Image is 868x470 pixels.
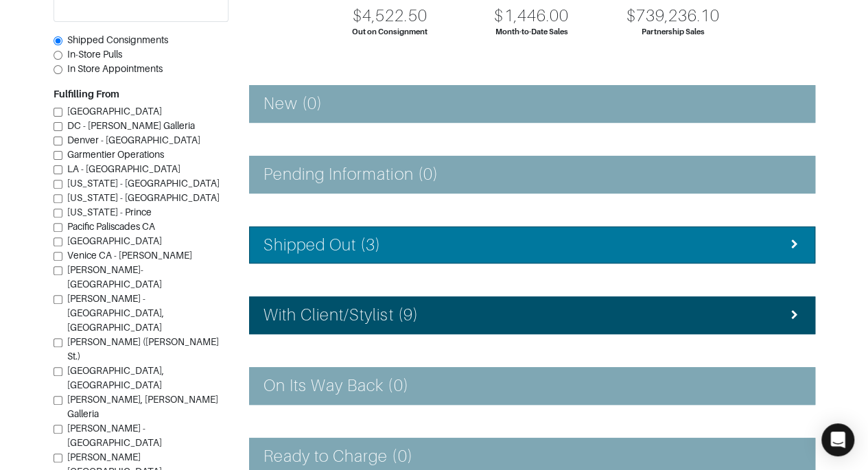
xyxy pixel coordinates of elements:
[67,423,162,448] span: [PERSON_NAME] - [GEOGRAPHIC_DATA]
[54,223,62,232] input: Pacific Paliscades CA
[67,394,218,419] span: [PERSON_NAME], [PERSON_NAME] Galleria
[54,367,62,376] input: [GEOGRAPHIC_DATA], [GEOGRAPHIC_DATA]
[352,26,427,38] div: Out on Consignment
[54,122,62,131] input: DC - [PERSON_NAME] Galleria
[263,447,413,467] h4: Ready to Charge (0)
[67,178,220,189] span: [US_STATE] - [GEOGRAPHIC_DATA]
[54,425,62,434] input: [PERSON_NAME] - [GEOGRAPHIC_DATA]
[54,151,62,160] input: Garmentier Operations
[54,165,62,174] input: LA - [GEOGRAPHIC_DATA]
[54,194,62,203] input: [US_STATE] - [GEOGRAPHIC_DATA]
[67,250,192,261] span: Venice CA - [PERSON_NAME]
[54,51,62,60] input: In-Store Pulls
[67,293,164,333] span: [PERSON_NAME] - [GEOGRAPHIC_DATA], [GEOGRAPHIC_DATA]
[54,454,62,462] input: [PERSON_NAME][GEOGRAPHIC_DATA]
[67,34,168,45] span: Shipped Consignments
[54,295,62,304] input: [PERSON_NAME] - [GEOGRAPHIC_DATA], [GEOGRAPHIC_DATA]
[494,6,568,26] div: $1,446.00
[263,376,409,396] h4: On Its Way Back (0)
[54,396,62,405] input: [PERSON_NAME], [PERSON_NAME] Galleria
[67,221,155,232] span: Pacific Paliscades CA
[54,338,62,347] input: [PERSON_NAME] ([PERSON_NAME] St.)
[263,165,438,185] h4: Pending Information (0)
[67,134,200,145] span: Denver - [GEOGRAPHIC_DATA]
[67,235,162,246] span: [GEOGRAPHIC_DATA]
[54,108,62,117] input: [GEOGRAPHIC_DATA]
[67,336,219,362] span: [PERSON_NAME] ([PERSON_NAME] St.)
[67,365,164,390] span: [GEOGRAPHIC_DATA], [GEOGRAPHIC_DATA]
[54,237,62,246] input: [GEOGRAPHIC_DATA]
[263,305,419,325] h4: With Client/Stylist (9)
[821,423,854,456] div: Open Intercom Messenger
[54,180,62,189] input: [US_STATE] - [GEOGRAPHIC_DATA]
[54,36,62,45] input: Shipped Consignments
[67,49,122,60] span: In-Store Pulls
[67,63,163,74] span: In Store Appointments
[67,163,180,174] span: LA - [GEOGRAPHIC_DATA]
[263,235,382,255] h4: Shipped Out (3)
[54,87,119,102] label: Fulfilling From
[495,26,568,38] div: Month-to-Date Sales
[626,6,720,26] div: $739,236.10
[353,6,427,26] div: $4,522.50
[54,65,62,74] input: In Store Appointments
[54,266,62,275] input: [PERSON_NAME]-[GEOGRAPHIC_DATA]
[67,106,162,117] span: [GEOGRAPHIC_DATA]
[67,192,220,203] span: [US_STATE] - [GEOGRAPHIC_DATA]
[54,209,62,218] input: [US_STATE] - Prince
[642,26,704,38] div: Partnership Sales
[54,137,62,145] input: Denver - [GEOGRAPHIC_DATA]
[263,94,322,114] h4: New (0)
[67,120,195,131] span: DC - [PERSON_NAME] Galleria
[54,252,62,261] input: Venice CA - [PERSON_NAME]
[67,207,152,218] span: [US_STATE] - Prince
[67,149,164,160] span: Garmentier Operations
[67,264,162,290] span: [PERSON_NAME]-[GEOGRAPHIC_DATA]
